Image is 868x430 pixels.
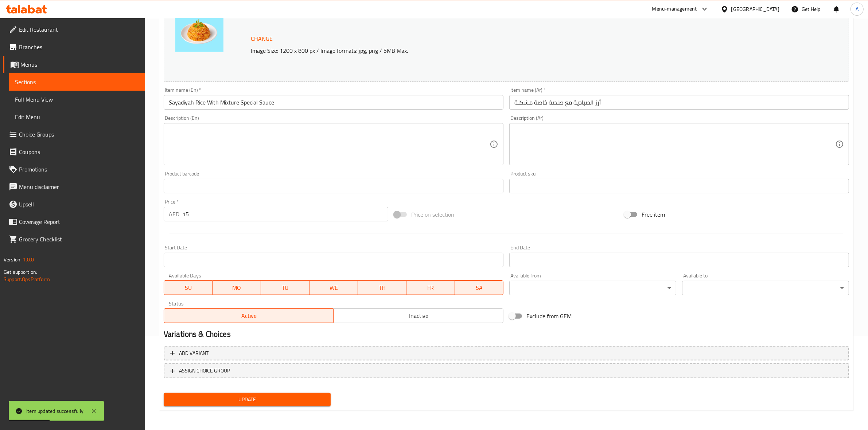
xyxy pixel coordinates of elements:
span: Grocery Checklist [19,235,139,244]
span: TH [361,283,404,293]
span: Menu disclaimer [19,182,139,191]
a: Full Menu View [9,91,145,108]
span: Edit Restaurant [19,25,139,34]
a: Promotions [3,161,145,178]
span: Active [167,311,331,321]
span: Price on selection [411,210,454,219]
span: Coupons [19,147,139,156]
input: Enter name Ar [509,95,849,110]
span: Coverage Report [19,217,139,226]
button: SA [455,280,503,295]
img: mmw_638926085808775476 [175,16,223,52]
span: Promotions [19,165,139,174]
a: Branches [3,38,145,56]
span: A [856,5,859,13]
span: TU [264,283,307,293]
span: Change [251,33,273,44]
span: Choice Groups [19,130,139,139]
span: Edit Menu [15,113,139,121]
span: Sections [15,78,139,86]
a: Edit Restaurant [3,21,145,38]
button: SU [164,280,213,295]
span: Add variant [179,349,209,358]
a: Grocery Checklist [3,230,145,248]
button: TH [358,280,406,295]
div: ​ [509,281,676,295]
h2: Variations & Choices [164,329,849,340]
span: Free item [642,210,665,219]
button: Active [164,308,334,323]
a: Support.OpsPlatform [4,275,50,284]
span: Get support on: [4,267,37,277]
button: TU [261,280,310,295]
a: Menu disclaimer [3,178,145,196]
span: Branches [19,43,139,51]
input: Please enter price [182,207,388,221]
input: Enter name En [164,95,503,110]
a: Coupons [3,143,145,161]
div: [GEOGRAPHIC_DATA] [731,5,779,13]
button: Inactive [333,308,503,323]
div: ​ [682,281,849,295]
p: Image Size: 1200 x 800 px / Image formats: jpg, png / 5MB Max. [248,46,745,55]
a: Edit Menu [9,108,145,126]
a: Menus [3,56,145,73]
span: Menus [20,60,139,69]
span: FR [409,283,452,293]
a: Upsell [3,196,145,213]
button: ASSIGN CHOICE GROUP [164,363,849,378]
button: Update [164,393,331,406]
a: Sections [9,73,145,91]
button: MO [213,280,261,295]
a: Coverage Report [3,213,145,230]
span: Inactive [336,311,501,321]
input: Please enter product sku [509,179,849,193]
span: SA [458,283,501,293]
span: Exclude from GEM [526,312,572,320]
span: WE [312,283,355,293]
span: Version: [4,255,22,264]
button: FR [406,280,455,295]
span: Update [170,395,325,404]
a: Choice Groups [3,126,145,143]
div: Item updated successfully [26,407,83,415]
p: AED [169,210,179,218]
span: ASSIGN CHOICE GROUP [179,366,230,375]
button: WE [310,280,358,295]
button: Add variant [164,346,849,361]
button: Change [248,31,276,46]
span: Upsell [19,200,139,209]
span: MO [215,283,258,293]
span: 1.0.0 [23,255,34,264]
input: Please enter product barcode [164,179,503,193]
span: Full Menu View [15,95,139,104]
span: SU [167,283,210,293]
div: Menu-management [652,5,697,13]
